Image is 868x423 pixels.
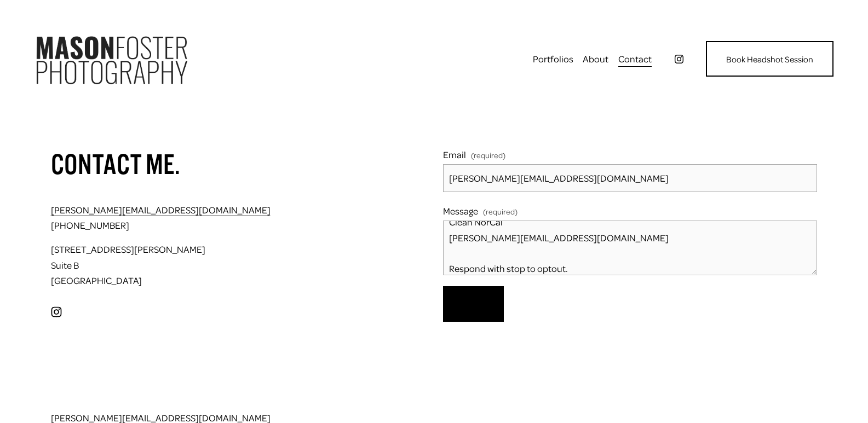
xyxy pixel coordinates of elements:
[51,202,360,233] p: [PHONE_NUMBER]
[51,204,271,216] a: [PERSON_NAME][EMAIL_ADDRESS][DOMAIN_NAME]
[443,147,466,162] span: Email
[51,147,360,184] h2: Contact Me.
[51,241,360,287] p: [STREET_ADDRESS][PERSON_NAME] Suite B [GEOGRAPHIC_DATA]
[483,205,518,218] span: (required)
[443,221,817,275] textarea: Do you need an upgrade to your facility cleaning services? Thank you for all you do in our commun...
[674,54,685,65] a: instagram-unauth
[463,299,484,310] span: Send
[443,286,503,322] button: SendSend
[618,50,652,68] a: Contact
[443,203,478,218] span: Message
[533,50,573,68] a: folder dropdown
[533,51,573,66] span: Portfolios
[51,306,62,317] a: instagram-unauth
[35,26,188,92] img: Mason Foster Photography
[583,50,608,68] a: About
[471,149,505,161] span: (required)
[706,41,833,77] a: Book Headshot Session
